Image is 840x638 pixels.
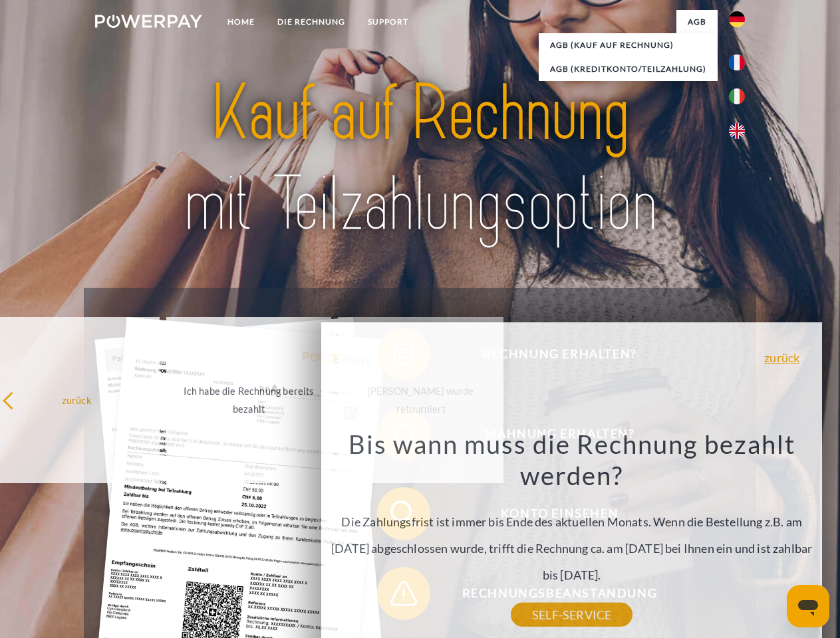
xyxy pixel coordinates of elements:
div: zurück [2,391,152,409]
iframe: Schaltfläche zum Öffnen des Messaging-Fensters [787,585,829,627]
a: AGB (Kreditkonto/Teilzahlung) [539,57,718,81]
img: en [729,123,745,139]
div: Die Zahlungsfrist ist immer bis Ende des aktuellen Monats. Wenn die Bestellung z.B. am [DATE] abg... [329,428,815,615]
h3: Bis wann muss die Rechnung bezahlt werden? [329,428,815,492]
a: AGB (Kauf auf Rechnung) [539,33,718,57]
a: DIE RECHNUNG [266,10,356,34]
a: zurück [764,352,799,364]
img: de [729,11,745,27]
a: agb [676,10,718,34]
img: fr [729,54,745,70]
a: SUPPORT [356,10,420,34]
img: it [729,88,745,104]
a: Home [216,10,266,34]
img: title-powerpay_de.svg [127,64,713,255]
div: Ich habe die Rechnung bereits bezahlt [174,382,324,418]
img: logo-powerpay-white.svg [95,15,202,28]
a: SELF-SERVICE [511,603,632,627]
